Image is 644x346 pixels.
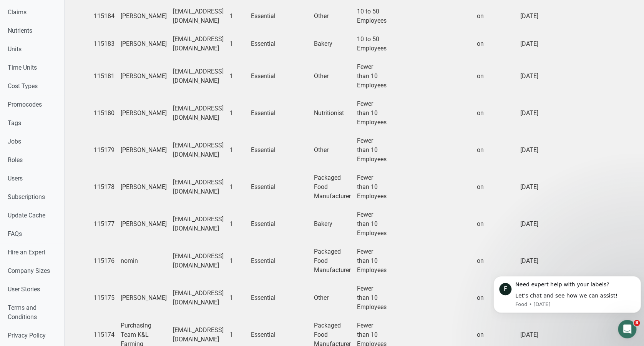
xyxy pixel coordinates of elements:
td: Nutritionist [311,95,354,132]
td: [EMAIL_ADDRESS][DOMAIN_NAME] [170,58,227,95]
td: on [474,95,517,132]
td: [DATE] [517,169,549,206]
td: Fewer than 10 Employees [354,242,390,279]
td: [DATE] [517,58,549,95]
td: 1 [227,206,248,242]
td: 115181 [91,58,118,95]
td: 1 [227,30,248,58]
td: 115184 [91,2,118,30]
td: nomin [118,242,170,279]
td: [EMAIL_ADDRESS][DOMAIN_NAME] [170,132,227,169]
td: Fewer than 10 Employees [354,132,390,169]
td: Packaged Food Manufacturer [311,242,354,279]
td: [DATE] [517,30,549,58]
td: Essential [248,95,279,132]
td: [PERSON_NAME] [118,206,170,242]
iframe: Intercom live chat [618,320,636,338]
td: on [474,242,517,279]
td: on [474,206,517,242]
td: 1 [227,169,248,206]
td: 115179 [91,132,118,169]
td: on [474,2,517,30]
td: [PERSON_NAME] [118,30,170,58]
td: Other [311,58,354,95]
td: on [474,132,517,169]
td: Other [311,132,354,169]
td: on [474,279,517,316]
td: on [474,58,517,95]
td: Bakery [311,30,354,58]
td: Essential [248,30,279,58]
td: 115175 [91,279,118,316]
td: 115177 [91,206,118,242]
td: [EMAIL_ADDRESS][DOMAIN_NAME] [170,279,227,316]
td: [EMAIL_ADDRESS][DOMAIN_NAME] [170,95,227,132]
td: [EMAIL_ADDRESS][DOMAIN_NAME] [170,169,227,206]
td: [DATE] [517,95,549,132]
td: 115183 [91,30,118,58]
td: Essential [248,2,279,30]
td: [EMAIL_ADDRESS][DOMAIN_NAME] [170,2,227,30]
td: Bakery [311,206,354,242]
td: [DATE] [517,242,549,279]
td: [EMAIL_ADDRESS][DOMAIN_NAME] [170,206,227,242]
td: Fewer than 10 Employees [354,169,390,206]
td: [DATE] [517,2,549,30]
iframe: Intercom notifications message [490,264,644,325]
td: 115180 [91,95,118,132]
td: 10 to 50 Employees [354,2,390,30]
td: Fewer than 10 Employees [354,95,390,132]
td: Essential [248,279,279,316]
td: [DATE] [517,206,549,242]
td: on [474,169,517,206]
td: Fewer than 10 Employees [354,206,390,242]
td: 1 [227,95,248,132]
span: 8 [634,320,640,326]
td: Other [311,279,354,316]
td: Essential [248,132,279,169]
td: Other [311,2,354,30]
td: Essential [248,206,279,242]
td: 1 [227,132,248,169]
td: 1 [227,2,248,30]
td: 115176 [91,242,118,279]
td: Essential [248,58,279,95]
td: Essential [248,242,279,279]
td: [PERSON_NAME] [118,132,170,169]
td: Fewer than 10 Employees [354,58,390,95]
td: [PERSON_NAME] [118,169,170,206]
td: 10 to 50 Employees [354,30,390,58]
td: [EMAIL_ADDRESS][DOMAIN_NAME] [170,30,227,58]
td: [PERSON_NAME] [118,95,170,132]
td: 115178 [91,169,118,206]
td: Fewer than 10 Employees [354,279,390,316]
td: Packaged Food Manufacturer [311,169,354,206]
td: on [474,30,517,58]
td: Essential [248,169,279,206]
td: [PERSON_NAME] [118,58,170,95]
td: 1 [227,58,248,95]
td: [EMAIL_ADDRESS][DOMAIN_NAME] [170,242,227,279]
td: [PERSON_NAME] [118,2,170,30]
td: [PERSON_NAME] [118,279,170,316]
td: 1 [227,279,248,316]
td: [DATE] [517,132,549,169]
td: 1 [227,242,248,279]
